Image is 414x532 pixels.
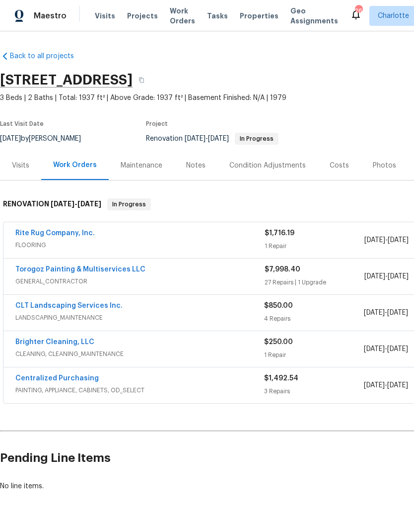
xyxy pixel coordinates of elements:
[34,11,67,21] span: Maestro
[208,135,229,142] span: [DATE]
[229,161,306,171] div: Condition Adjustments
[236,136,277,142] span: In Progress
[108,199,150,209] span: In Progress
[264,302,293,309] span: $850.00
[15,230,95,237] a: Rite Rug Company, Inc.
[364,382,385,389] span: [DATE]
[364,273,385,280] span: [DATE]
[15,339,94,346] a: Brighter Cleaning, LLC
[12,161,29,171] div: Visits
[15,276,265,286] span: GENERAL_CONTRACTOR
[387,346,408,353] span: [DATE]
[170,6,195,26] span: Work Orders
[121,161,162,171] div: Maintenance
[264,375,298,382] span: $1,492.54
[77,200,101,207] span: [DATE]
[51,200,74,207] span: [DATE]
[15,375,99,382] a: Centralized Purchasing
[364,344,408,354] span: -
[15,302,123,309] a: CLT Landscaping Services Inc.
[53,160,97,170] div: Work Orders
[364,235,409,245] span: -
[15,313,264,323] span: LANDSCAPING_MAINTENANCE
[240,11,278,21] span: Properties
[127,11,158,21] span: Projects
[364,380,408,390] span: -
[146,121,168,127] span: Project
[133,71,150,89] button: Copy Address
[15,385,264,395] span: PAINTING, APPLIANCE, CABINETS, OD_SELECT
[186,161,206,171] div: Notes
[15,349,264,359] span: CLEANING, CLEANING_MAINTENANCE
[3,198,101,210] h6: RENOVATION
[265,230,294,237] span: $1,716.19
[185,135,229,142] span: -
[265,266,300,273] span: $7,998.40
[364,309,385,316] span: [DATE]
[265,277,364,287] div: 27 Repairs | 1 Upgrade
[387,382,408,389] span: [DATE]
[330,161,349,171] div: Costs
[373,161,396,171] div: Photos
[388,237,409,244] span: [DATE]
[364,308,408,318] span: -
[264,339,293,346] span: $250.00
[364,237,385,244] span: [DATE]
[95,11,115,21] span: Visits
[15,266,145,273] a: Torogoz Painting & Multiservices LLC
[15,240,265,250] span: FLOORING
[364,271,409,281] span: -
[388,273,409,280] span: [DATE]
[207,12,228,19] span: Tasks
[290,6,338,26] span: Geo Assignments
[264,386,363,396] div: 3 Repairs
[265,241,364,251] div: 1 Repair
[378,11,409,21] span: Charlotte
[185,135,206,142] span: [DATE]
[146,135,278,142] span: Renovation
[355,6,362,16] div: 26
[51,200,101,207] span: -
[264,314,363,324] div: 4 Repairs
[387,309,408,316] span: [DATE]
[364,346,385,353] span: [DATE]
[264,350,363,360] div: 1 Repair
